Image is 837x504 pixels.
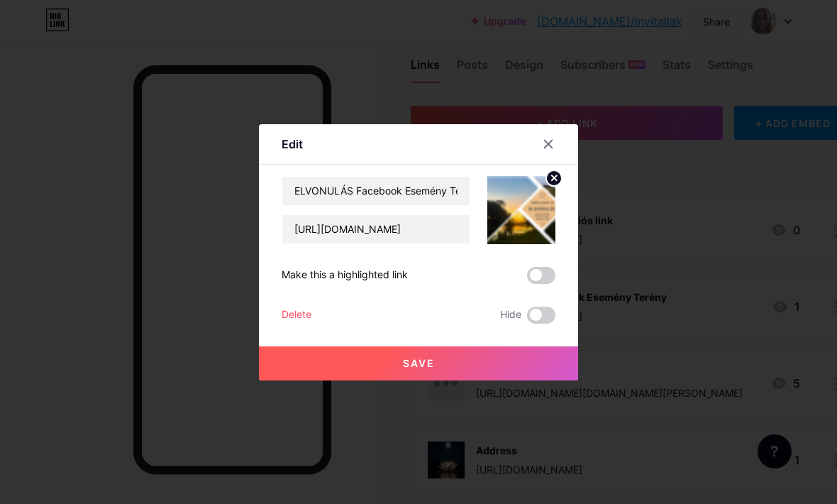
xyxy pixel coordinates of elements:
[403,357,435,369] span: Save
[259,346,578,380] button: Save
[282,177,470,205] input: Title
[282,136,303,153] div: Edit
[487,176,555,244] img: link_thumbnail
[282,267,408,284] div: Make this a highlighted link
[282,215,470,243] input: URL
[282,307,311,324] div: Delete
[500,307,521,324] span: Hide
